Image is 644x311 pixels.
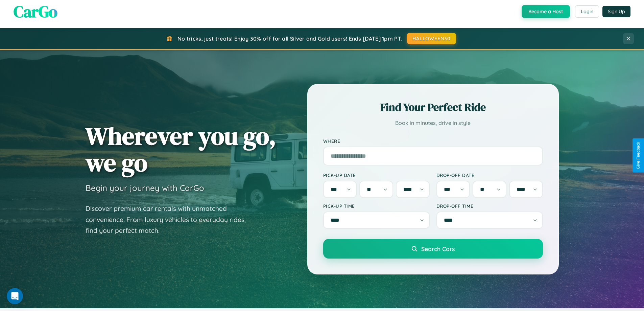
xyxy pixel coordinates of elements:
h3: Begin your journey with CarGo [86,183,204,193]
label: Drop-off Date [436,172,543,178]
button: Login [575,5,599,18]
p: Book in minutes, drive in style [323,118,543,128]
button: HALLOWEEN30 [407,33,456,44]
label: Pick-up Time [323,203,430,209]
label: Drop-off Time [436,203,543,209]
h1: Wherever you go, we go [86,123,276,176]
div: Give Feedback [636,142,641,169]
button: Sign Up [602,6,630,17]
iframe: Intercom live chat [7,288,23,304]
button: Search Cars [323,239,543,259]
button: Become a Host [522,5,570,18]
span: No tricks, just treats! Enjoy 30% off for all Silver and Gold users! Ends [DATE] 1pm PT. [177,35,402,42]
span: Search Cars [421,245,455,252]
label: Pick-up Date [323,172,430,178]
p: Discover premium car rentals with unmatched convenience. From luxury vehicles to everyday rides, ... [86,203,255,236]
span: CarGo [14,0,57,23]
label: Where [323,138,543,144]
h2: Find Your Perfect Ride [323,100,543,115]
